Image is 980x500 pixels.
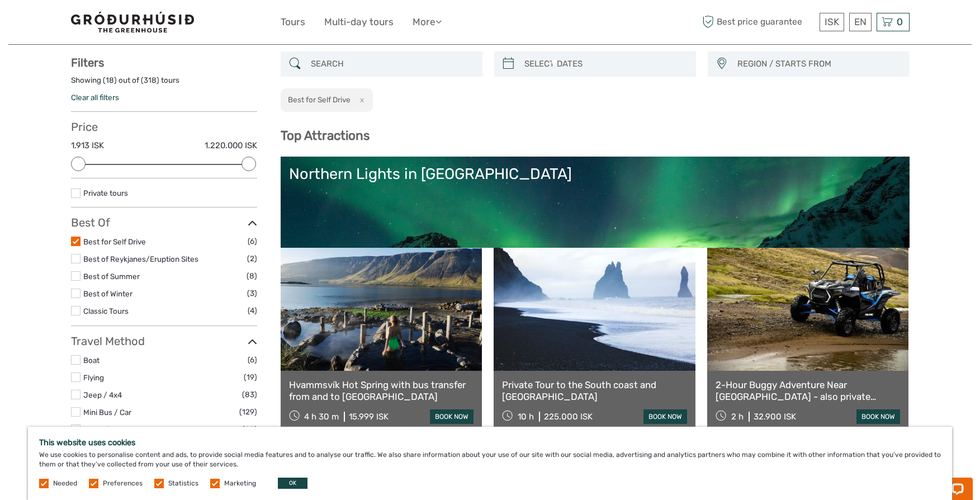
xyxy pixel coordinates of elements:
span: (6) [248,353,257,366]
span: ISK [825,16,839,27]
h2: Best for Self Drive [288,95,351,104]
a: Hvammsvík Hot Spring with bus transfer from and to [GEOGRAPHIC_DATA] [289,379,474,402]
div: 32.900 ISK [754,412,796,422]
label: Needed [53,479,77,488]
input: SEARCH [306,54,477,74]
label: 1.913 ISK [71,140,104,152]
a: Boat [83,356,100,365]
a: Clear all filters [71,93,119,102]
a: Private tours [83,188,128,197]
a: Northern Lights in [GEOGRAPHIC_DATA] [289,165,901,243]
span: (83) [242,388,257,401]
div: We use cookies to personalise content and ads, to provide social media features and to analyse ou... [28,427,952,500]
a: book now [430,409,474,424]
button: OK [278,478,307,489]
label: 1.220.000 ISK [205,140,257,152]
input: SELECT DATES [520,54,690,74]
span: 4 h 30 m [304,412,339,422]
button: Open LiveChat chat widget [129,17,142,31]
h3: Travel Method [71,334,257,348]
strong: Filters [71,56,104,69]
span: (3) [247,287,257,300]
a: Flying [83,373,104,382]
label: 18 [106,75,114,86]
p: Chat now [16,20,126,29]
a: Jeep / 4x4 [83,390,122,399]
label: 318 [144,75,157,86]
a: More [413,14,442,30]
a: Best of Reykjanes/Eruption Sites [83,254,198,263]
span: 0 [895,16,905,27]
img: 1578-341a38b5-ce05-4595-9f3d-b8aa3718a0b3_logo_small.jpg [71,12,194,32]
span: (129) [239,405,257,418]
a: Multi-day tours [324,14,394,30]
b: Top Attractions [281,128,370,143]
a: Private Tour to the South coast and [GEOGRAPHIC_DATA] [502,379,687,402]
label: Preferences [103,479,143,488]
span: (20) [242,423,257,436]
a: Best of Summer [83,272,140,281]
span: (19) [244,371,257,384]
div: 225.000 ISK [544,412,593,422]
h3: Best Of [71,216,257,229]
span: Best price guarantee [700,13,817,31]
span: 2 h [731,412,744,422]
a: book now [643,409,687,424]
a: Mini Bus / Car [83,408,131,417]
a: Best for Self Drive [83,237,146,246]
span: (6) [248,235,257,248]
label: Statistics [168,479,198,488]
button: x [352,94,367,106]
h5: This website uses cookies [39,438,941,447]
button: REGION / STARTS FROM [732,55,904,73]
a: 2-Hour Buggy Adventure Near [GEOGRAPHIC_DATA] - also private option [716,379,901,402]
a: Classic Tours [83,306,129,315]
h3: Price [71,120,257,134]
span: (8) [247,270,257,282]
span: 10 h [518,412,534,422]
div: Northern Lights in [GEOGRAPHIC_DATA] [289,165,901,183]
a: Best of Winter [83,289,132,298]
div: EN [849,13,872,31]
a: Other / Non-Travel [83,425,148,434]
a: Tours [281,14,305,30]
div: Showing ( ) out of ( ) tours [71,75,257,92]
span: (2) [247,252,257,265]
div: 15.999 ISK [349,412,389,422]
span: (4) [248,304,257,317]
a: book now [856,409,900,424]
label: Marketing [224,479,256,488]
